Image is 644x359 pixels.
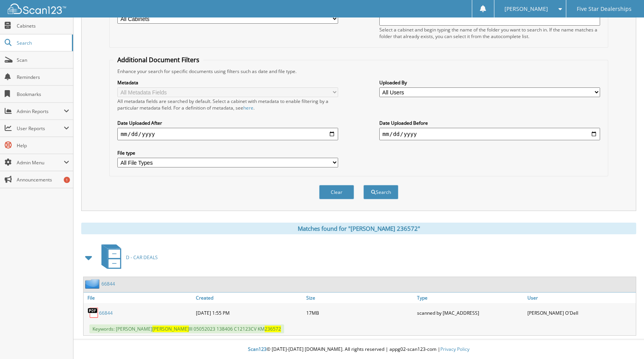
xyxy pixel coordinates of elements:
[117,150,338,156] label: File type
[8,3,66,14] img: scan123-logo-white.svg
[363,185,398,199] button: Search
[265,326,281,332] span: 236572
[152,326,189,332] span: [PERSON_NAME]
[97,242,158,273] a: D - CAR DEALS
[304,293,415,303] a: Size
[117,120,338,126] label: Date Uploaded After
[73,340,644,359] div: © [DATE]-[DATE] [DOMAIN_NAME]. All rights reserved | appg02-scan123-com |
[17,74,69,80] span: Reminders
[117,128,338,140] input: start
[85,279,101,289] img: folder2.png
[17,108,64,115] span: Admin Reports
[194,305,304,321] div: [DATE] 1:55 PM
[17,91,69,98] span: Bookmarks
[577,7,632,11] span: Five Star Dealerships
[379,26,600,40] div: Select a cabinet and begin typing the name of the folder you want to search in. If the name match...
[17,176,69,183] span: Announcements
[117,79,338,86] label: Metadata
[525,305,636,321] div: [PERSON_NAME] O'Dell
[17,125,64,132] span: User Reports
[17,142,69,149] span: Help
[304,305,415,321] div: 17MB
[440,346,469,352] a: Privacy Policy
[379,79,600,86] label: Uploaded By
[525,293,636,303] a: User
[126,254,158,261] span: D - CAR DEALS
[101,281,115,287] a: 66844
[17,40,68,46] span: Search
[504,7,548,11] span: [PERSON_NAME]
[415,305,525,321] div: scanned by [MAC_ADDRESS]
[605,322,644,359] iframe: Chat Widget
[64,177,70,183] div: 1
[248,346,267,352] span: Scan123
[113,68,604,75] div: Enhance your search for specific documents using filters such as date and file type.
[379,120,600,126] label: Date Uploaded Before
[243,105,253,111] a: here
[17,23,69,29] span: Cabinets
[415,293,525,303] a: Type
[84,293,194,303] a: File
[17,159,64,166] span: Admin Menu
[113,56,203,64] legend: Additional Document Filters
[89,324,284,333] span: Keywords: [PERSON_NAME] III 05052023 138406 C12123CV KM
[379,128,600,140] input: end
[87,307,99,319] img: PDF.png
[99,310,113,316] a: 66844
[17,57,69,63] span: Scan
[81,223,636,234] div: Matches found for "[PERSON_NAME] 236572"
[194,293,304,303] a: Created
[117,98,338,111] div: All metadata fields are searched by default. Select a cabinet with metadata to enable filtering b...
[319,185,354,199] button: Clear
